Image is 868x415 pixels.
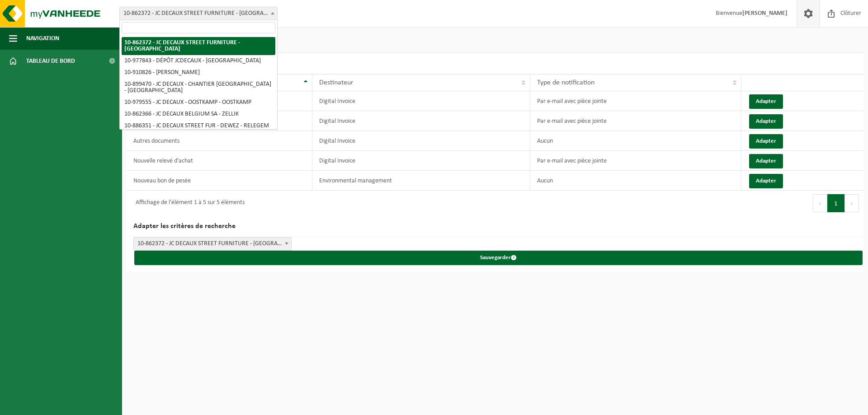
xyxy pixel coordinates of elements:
span: Navigation [26,27,59,50]
td: Nouveau bon de pesée [127,171,312,191]
span: Tableau de bord [26,50,75,72]
li: 10-886351 - JC DECAUX STREET FUR - DEWEZ - RELEGEM [122,120,275,132]
button: 1 [827,194,845,212]
span: 10-862372 - JC DECAUX STREET FURNITURE - BRUXELLES [134,238,291,250]
h2: Adapter les critères de recherche [127,216,863,237]
td: Environmental management [312,171,530,191]
span: 10-862372 - JC DECAUX STREET FURNITURE - BRUXELLES [119,7,278,20]
td: Aucun [530,171,741,191]
span: 10-862372 - JC DECAUX STREET FURNITURE - BRUXELLES [120,7,277,20]
li: 10-977843 - DÉPÔT JCDECAUX - [GEOGRAPHIC_DATA] [122,55,275,67]
td: Autres documents [127,131,312,151]
button: Next [845,194,859,212]
button: Adapter [749,94,783,109]
span: Destinateur [319,79,354,86]
td: Nouvelle relevé d'achat [127,151,312,171]
td: Par e-mail avec pièce jointe [530,151,741,171]
li: 10-979555 - JC DECAUX - OOSTKAMP - OOSTKAMP [122,97,275,108]
td: Digital Invoice [312,111,530,131]
li: 10-862366 - JC DECAUX BELGIUM SA - ZELLIK [122,108,275,120]
td: Aucun [530,131,741,151]
li: 10-899470 - JC DECAUX - CHANTIER [GEOGRAPHIC_DATA] - [GEOGRAPHIC_DATA] [122,79,275,97]
td: Par e-mail avec pièce jointe [530,91,741,111]
li: 10-910826 - [PERSON_NAME] [122,67,275,79]
span: Type de notification [537,79,594,86]
button: Sauvegarder [134,251,863,265]
button: Adapter [749,114,783,129]
button: Adapter [749,174,783,188]
h2: Notifications [127,53,863,74]
td: Digital Invoice [312,131,530,151]
button: Adapter [749,134,783,149]
td: Digital Invoice [312,91,530,111]
strong: [PERSON_NAME] [742,10,788,17]
td: Digital Invoice [312,151,530,171]
button: Adapter [749,154,783,168]
div: Affichage de l'élément 1 à 5 sur 5 éléments [131,195,245,211]
button: Previous [813,194,827,212]
span: 10-862372 - JC DECAUX STREET FURNITURE - BRUXELLES [133,237,292,251]
li: 10-862372 - JC DECAUX STREET FURNITURE - [GEOGRAPHIC_DATA] [122,37,275,55]
td: Par e-mail avec pièce jointe [530,111,741,131]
